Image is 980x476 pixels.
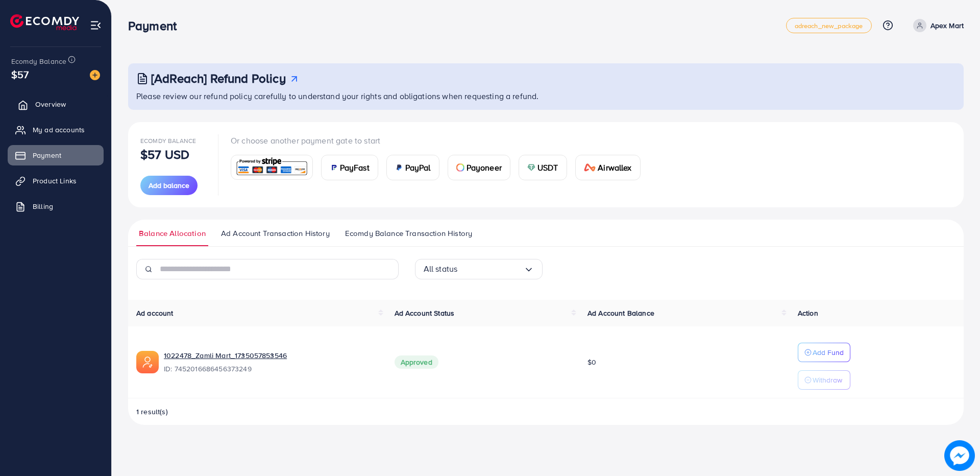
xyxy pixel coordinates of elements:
p: Please review our refund policy carefully to understand your rights and obligations when requesti... [136,90,958,102]
a: Apex Mart [909,19,964,32]
p: Withdraw [813,374,842,386]
p: Apex Mart [930,19,964,32]
img: card [234,156,309,178]
span: Balance Allocation [139,228,206,239]
a: adreach_new_package [786,18,872,33]
input: Search for option [457,261,523,277]
span: $57 [11,67,29,82]
a: Billing [8,196,104,217]
span: Airwallex [598,161,631,174]
img: card [330,163,338,172]
a: Overview [8,94,104,114]
span: Ecomdy Balance [11,56,66,66]
span: Billing [33,201,53,211]
button: Add balance [140,176,198,195]
img: card [584,163,596,172]
span: Ad Account Status [395,308,455,318]
a: cardUSDT [519,155,567,180]
span: Ecomdy Balance [140,136,196,145]
span: Action [798,308,818,318]
span: Product Links [33,176,77,186]
a: cardPayPal [386,155,439,180]
span: Ad Account Transaction History [221,228,330,239]
p: Add Fund [813,346,844,359]
a: card [231,155,313,180]
img: card [527,163,535,172]
img: card [395,163,403,172]
a: Payment [8,145,104,165]
p: $57 USD [140,148,189,160]
a: Product Links [8,171,104,191]
span: Ad Account Balance [587,308,654,318]
span: adreach_new_package [795,22,863,29]
div: <span class='underline'>1022478_Zamli Mart_1735057853546</span></br>7452016686456373249 [164,350,378,374]
button: Withdraw [798,370,850,390]
img: logo [10,14,79,30]
a: My ad accounts [8,120,104,140]
span: USDT [537,161,558,174]
span: All status [424,261,458,277]
span: Add balance [149,180,189,191]
img: image [945,441,974,470]
span: PayFast [340,161,370,174]
img: image [90,70,100,80]
p: Or choose another payment gate to start [231,134,649,147]
span: Ad account [136,308,174,318]
img: ic-ads-acc.e4c84228.svg [136,351,159,373]
a: cardAirwallex [575,155,641,180]
a: cardPayFast [321,155,378,180]
span: ID: 7452016686456373249 [164,364,378,374]
h3: Payment [128,18,185,33]
img: menu [90,19,102,31]
span: $0 [587,357,596,367]
span: Ecomdy Balance Transaction History [345,228,472,239]
a: 1022478_Zamli Mart_1735057853546 [164,350,378,361]
span: Payoneer [467,161,502,174]
span: 1 result(s) [136,407,168,417]
span: My ad accounts [33,125,85,135]
span: Overview [35,99,66,109]
button: Add Fund [798,343,850,362]
a: cardPayoneer [448,155,510,180]
h3: [AdReach] Refund Policy [151,71,286,86]
div: Search for option [415,259,543,279]
span: PayPal [405,161,431,174]
span: Payment [33,150,61,160]
img: card [456,163,464,172]
span: Approved [395,355,438,369]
